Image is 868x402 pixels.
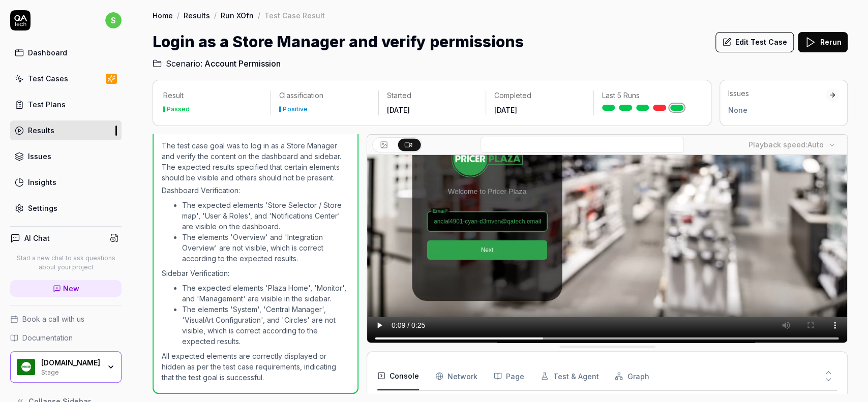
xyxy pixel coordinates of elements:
[283,106,307,112] div: Positive
[10,351,122,383] button: Pricer.com Logo[DOMAIN_NAME]Stage
[264,10,325,20] div: Test Case Result
[162,185,349,196] p: Dashboard Verification:
[715,32,794,52] button: Edit Test Case
[798,32,848,52] button: Rerun
[28,203,57,213] div: Settings
[435,362,477,390] button: Network
[28,151,51,162] div: Issues
[494,90,585,101] p: Completed
[163,90,262,101] p: Result
[182,283,349,304] li: The expected elements 'Plaza Home', 'Monitor', and 'Management' are visible in the sidebar.
[279,90,370,101] p: Classification
[749,139,824,150] div: Playback speed:
[10,280,122,297] a: New
[10,146,122,166] a: Issues
[22,332,73,343] span: Documentation
[28,73,68,84] div: Test Cases
[22,314,84,324] span: Book a call with us
[10,172,122,192] a: Insights
[63,283,79,294] span: New
[387,90,477,101] p: Started
[28,177,56,188] div: Insights
[494,106,517,114] time: [DATE]
[541,362,598,390] button: Test & Agent
[258,10,260,20] div: /
[10,314,122,324] a: Book a call with us
[167,106,190,112] div: Passed
[728,105,826,115] div: None
[162,140,349,183] p: The test case goal was to log in as a Store Manager and verify the content on the dashboard and s...
[28,99,66,110] div: Test Plans
[153,10,173,20] a: Home
[184,10,210,20] a: Results
[10,254,122,272] p: Start a new chat to ask questions about your project
[153,30,524,53] h1: Login as a Store Manager and verify permissions
[28,125,54,136] div: Results
[41,358,100,367] div: Pricer.com
[10,43,122,63] a: Dashboard
[602,90,693,101] p: Last 5 Runs
[221,10,254,20] a: Run XOfn
[162,351,349,383] p: All expected elements are correctly displayed or hidden as per the test case requirements, indica...
[728,88,826,99] div: Issues
[10,69,122,88] a: Test Cases
[10,120,122,140] a: Results
[153,57,281,70] a: Scenario:Account Permission
[162,268,349,279] p: Sidebar Verification:
[177,10,179,20] div: /
[204,57,281,70] span: Account Permission
[182,304,349,347] li: The elements 'System', 'Central Manager', 'VisualArt Configuration', and 'Circles' are not visibl...
[615,362,649,390] button: Graph
[164,57,202,70] span: Scenario:
[17,358,35,376] img: Pricer.com Logo
[10,95,122,114] a: Test Plans
[10,332,122,343] a: Documentation
[105,12,122,28] span: s
[105,10,122,30] button: s
[182,200,349,232] li: The expected elements 'Store Selector / Store map', 'User & Roles', and 'Notifications Center' ar...
[28,47,67,58] div: Dashboard
[387,106,410,114] time: [DATE]
[494,362,524,390] button: Page
[24,233,50,243] h4: AI Chat
[214,10,217,20] div: /
[41,367,100,376] div: Stage
[182,232,349,264] li: The elements 'Overview' and 'Integration Overview' are not visible, which is correct according to...
[10,198,122,218] a: Settings
[377,362,419,390] button: Console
